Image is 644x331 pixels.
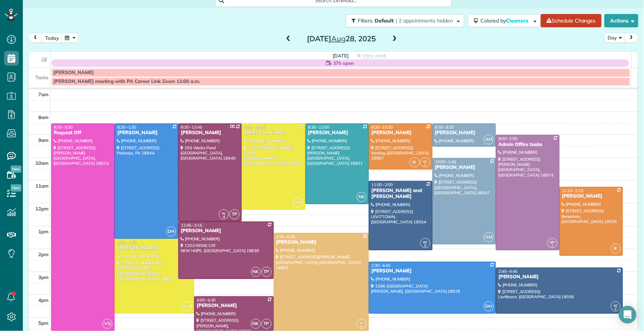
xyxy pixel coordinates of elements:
[331,34,346,43] span: Aug
[276,239,367,245] div: [PERSON_NAME]
[230,209,239,219] span: TP
[181,125,202,130] span: 8:30 - 12:45
[35,160,49,166] span: 10am
[102,319,112,329] span: VG
[53,79,200,84] span: [PERSON_NAME] meeting with PA Career Link Zoom 11:00 a.m.
[117,130,176,136] div: [PERSON_NAME]
[38,229,49,234] span: 1pm
[11,184,21,192] span: New
[53,70,94,76] span: [PERSON_NAME]
[35,206,49,212] span: 12pm
[410,157,420,167] span: IK
[54,125,73,130] span: 8:30 - 5:30
[308,130,367,136] div: [PERSON_NAME]
[498,269,518,274] span: 2:45 - 4:45
[333,59,354,67] span: 37h open
[357,192,367,202] span: NK
[293,198,303,208] span: SM
[498,136,518,141] span: 9:00 - 2:00
[53,130,112,136] div: Request Off
[346,14,464,27] button: Filters: Default | 2 appointments hidden
[611,306,620,313] small: 2
[181,130,239,136] div: [PERSON_NAME]
[38,320,49,326] span: 5pm
[219,213,228,220] small: 4
[181,228,272,234] div: [PERSON_NAME]
[38,274,49,280] span: 3pm
[562,188,584,193] span: 11:15 - 2:15
[371,125,393,130] span: 8:30 - 10:30
[624,33,638,43] button: next
[181,223,202,228] span: 12:45 - 3:15
[481,17,531,24] span: Colored by
[196,303,272,309] div: [PERSON_NAME]
[251,319,261,329] span: NK
[222,211,226,215] span: AL
[484,135,494,144] span: AM
[498,274,621,280] div: [PERSON_NAME]
[35,183,49,189] span: 11am
[484,232,494,242] span: AM
[360,321,364,325] span: AL
[197,297,216,303] span: 4:00 - 5:30
[614,303,618,307] span: AC
[262,267,272,277] span: TP
[342,14,464,27] a: Filters: Default | 2 appointments hidden
[371,188,430,200] div: [PERSON_NAME] and [PERSON_NAME]
[506,17,530,24] span: Cleaners
[363,53,386,59] span: View week
[371,268,494,274] div: [PERSON_NAME]
[375,17,395,24] span: Default
[308,125,329,130] span: 8:30 - 12:00
[42,33,62,43] button: today
[484,302,494,311] span: DH
[251,267,261,277] span: NK
[117,240,136,245] span: 1:30 - 4:45
[38,114,49,120] span: 8am
[357,323,366,330] small: 4
[605,33,625,43] button: Day
[117,245,192,251] div: [PERSON_NAME]
[244,130,303,136] div: [PERSON_NAME]
[423,159,427,163] span: AC
[295,35,388,43] h2: [DATE] 28, 2025
[333,53,349,59] span: [DATE]
[358,17,374,24] span: Filters:
[38,91,49,97] span: 7am
[276,234,295,239] span: 1:15 - 5:30
[435,130,494,136] div: [PERSON_NAME]
[611,244,621,254] span: IK
[435,125,454,130] span: 8:30 - 9:30
[423,240,427,244] span: AC
[421,242,430,249] small: 2
[38,297,49,303] span: 4pm
[371,130,430,136] div: [PERSON_NAME]
[562,193,621,199] div: [PERSON_NAME]
[548,242,557,249] small: 1
[262,319,272,329] span: TP
[28,33,42,43] button: prev
[38,137,49,143] span: 9am
[619,306,637,324] div: Open Intercom Messenger
[498,142,557,148] div: Admin Office tasks
[371,182,393,187] span: 11:00 - 2:00
[244,125,266,130] span: 8:30 - 12:15
[11,165,21,173] span: New
[435,159,456,164] span: 10:00 - 1:45
[38,251,49,257] span: 2pm
[371,263,391,268] span: 2:30 - 4:45
[468,14,541,27] button: Colored byCleaners
[605,14,638,27] button: Actions
[435,164,494,171] div: [PERSON_NAME]
[166,227,176,237] span: DH
[396,17,453,24] span: | 2 appointments hidden
[182,302,192,311] span: SM
[550,240,555,244] span: MH
[421,161,430,168] small: 2
[541,14,602,27] a: Schedule Changes
[117,125,136,130] span: 8:30 - 1:30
